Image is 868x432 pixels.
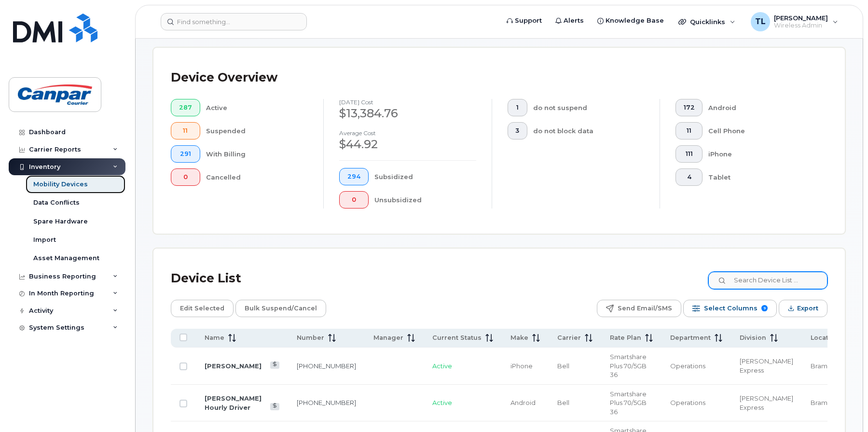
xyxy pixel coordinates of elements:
[779,300,827,317] button: Export
[339,136,476,153] div: $44.92
[708,122,812,139] div: Cell Phone
[704,301,758,316] span: Select Columns
[557,334,581,342] span: Carrier
[297,399,356,406] a: [PHONE_NUMBER]
[270,362,279,369] a: View Last Bill
[675,168,703,186] button: 4
[684,104,695,111] span: 172
[373,334,403,342] span: Manager
[347,196,360,204] span: 0
[297,362,356,370] a: [PHONE_NUMBER]
[171,168,200,186] button: 0
[235,300,326,317] button: Bulk Suspend/Cancel
[708,272,827,289] input: Search Device List ...
[564,16,584,26] span: Alerts
[245,301,317,316] span: Bulk Suspend/Cancel
[500,11,549,30] a: Support
[610,334,641,342] span: Rate Plan
[510,362,533,370] span: iPhone
[205,362,262,370] a: [PERSON_NAME]
[675,122,703,139] button: 11
[740,394,793,411] span: [PERSON_NAME] Express
[684,173,695,181] span: 4
[670,362,705,370] span: Operations
[690,18,725,26] span: Quicklinks
[508,99,528,116] button: 1
[672,12,742,31] div: Quicklinks
[171,65,277,90] div: Device Overview
[171,300,234,317] button: Edit Selected
[347,173,360,181] span: 294
[684,150,695,158] span: 111
[675,99,703,116] button: 172
[270,403,279,410] a: View Last Bill
[774,14,828,22] span: [PERSON_NAME]
[374,168,476,185] div: Subsidized
[515,127,519,135] span: 3
[811,399,842,406] span: Brampton
[180,301,224,316] span: Edit Selected
[508,122,528,139] button: 3
[684,127,695,135] span: 11
[339,99,476,105] h4: [DATE] cost
[339,191,369,209] button: 0
[811,334,839,342] span: Location
[597,300,681,317] button: Send Email/SMS
[179,104,192,111] span: 287
[761,305,768,311] span: 9
[740,357,793,374] span: [PERSON_NAME] Express
[670,399,705,406] span: Operations
[179,127,192,135] span: 11
[510,334,528,342] span: Make
[740,334,766,342] span: Division
[510,399,536,406] span: Android
[606,16,664,26] span: Knowledge Base
[610,390,647,416] span: Smartshare Plus 70/5GB 36
[557,399,569,406] span: Bell
[610,353,647,378] span: Smartshare Plus 70/5GB 36
[297,334,324,342] span: Number
[591,11,671,30] a: Knowledge Base
[755,16,766,28] span: TL
[797,301,818,316] span: Export
[374,191,476,209] div: Unsubsidized
[205,394,262,411] a: [PERSON_NAME] Hourly Driver
[708,145,812,163] div: iPhone
[206,145,308,163] div: With Billing
[549,11,591,30] a: Alerts
[171,145,200,163] button: 291
[171,266,241,291] div: Device List
[744,12,845,31] div: Tony Ladriere
[432,334,482,342] span: Current Status
[774,22,828,29] span: Wireless Admin
[811,362,842,370] span: Brampton
[708,168,812,186] div: Tablet
[205,334,224,342] span: Name
[533,122,644,139] div: do not block data
[206,99,308,116] div: Active
[515,16,542,26] span: Support
[557,362,569,370] span: Bell
[179,150,192,158] span: 291
[708,99,812,116] div: Android
[206,122,308,139] div: Suspended
[670,334,711,342] span: Department
[339,105,476,122] div: $13,384.76
[432,362,452,370] span: Active
[339,130,476,136] h4: Average cost
[515,104,519,111] span: 1
[683,300,777,317] button: Select Columns 9
[675,145,703,163] button: 111
[533,99,644,116] div: do not suspend
[179,173,192,181] span: 0
[206,168,308,186] div: Cancelled
[618,301,672,316] span: Send Email/SMS
[432,399,452,406] span: Active
[339,168,369,185] button: 294
[171,122,200,139] button: 11
[171,99,200,116] button: 287
[161,13,307,30] input: Find something...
